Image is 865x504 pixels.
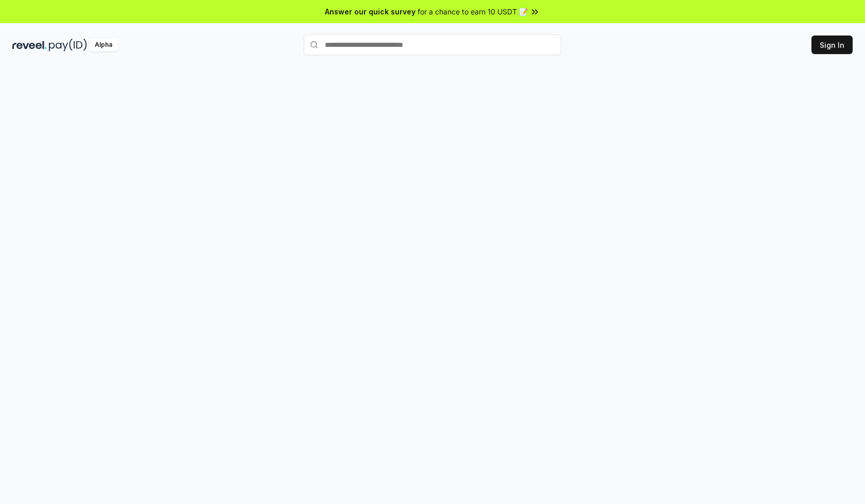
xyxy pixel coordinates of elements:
[89,39,118,51] div: Alpha
[811,36,853,54] button: Sign In
[418,6,528,17] span: for a chance to earn 10 USDT 📝
[49,39,87,51] img: pay_id
[12,39,47,51] img: reveel_dark
[325,6,416,17] span: Answer our quick survey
